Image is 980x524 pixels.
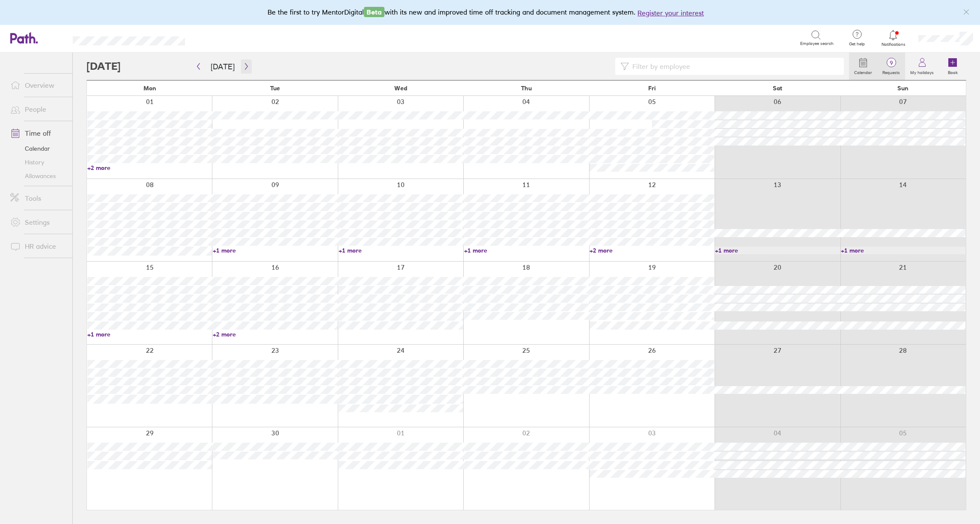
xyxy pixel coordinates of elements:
label: Calendar [849,68,877,75]
div: Be the first to try MentorDigital with its new and improved time off tracking and document manage... [268,7,712,18]
a: +1 more [715,247,840,254]
a: +1 more [464,247,589,254]
span: Fri [648,85,656,92]
label: Requests [877,68,905,75]
a: +2 more [213,330,337,338]
span: Tue [270,85,280,92]
span: Beta [364,7,384,17]
a: Allowances [3,169,72,183]
label: My holidays [905,68,939,75]
a: People [3,101,72,118]
a: +2 more [87,164,212,172]
a: 9Requests [877,53,905,80]
a: Notifications [879,29,907,47]
span: Sat [773,85,782,92]
a: +2 more [590,247,714,254]
a: Calendar [3,142,72,155]
span: Thu [521,85,532,92]
a: My holidays [905,53,939,80]
a: Book [939,53,966,80]
span: Employee search [800,41,834,46]
a: Tools [3,190,72,207]
span: Wed [394,85,407,92]
input: Filter by employee [629,58,839,74]
div: Search [208,34,230,42]
label: Book [943,68,963,75]
a: +1 more [213,247,337,254]
span: Get help [843,42,871,47]
a: +1 more [841,247,965,254]
a: +1 more [339,247,463,254]
a: Time off [3,125,72,142]
a: +1 more [87,330,212,338]
button: [DATE] [204,60,241,74]
a: HR advice [3,238,72,255]
a: Overview [3,77,72,94]
a: History [3,155,72,169]
button: Register your interest [637,8,704,18]
span: Mon [143,85,156,92]
span: Sun [897,85,909,92]
span: Notifications [879,42,907,47]
a: Settings [3,214,72,231]
span: 9 [877,60,905,66]
a: Calendar [849,53,877,80]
